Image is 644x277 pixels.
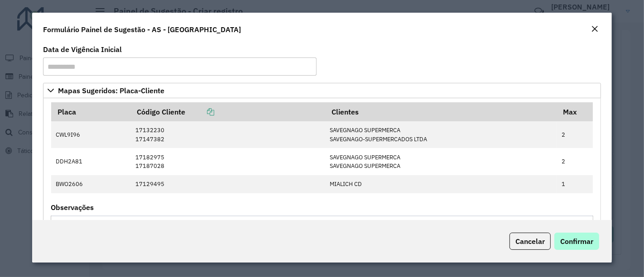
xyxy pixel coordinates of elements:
[325,175,557,193] td: MIALICH CD
[325,148,557,175] td: SAVEGNAGO SUPERMERCA SAVEGNAGO SUPERMERCA
[51,202,94,213] label: Observações
[185,107,214,116] a: Copiar
[557,148,593,175] td: 2
[43,83,601,98] a: Mapas Sugeridos: Placa-Cliente
[130,175,325,193] td: 17129495
[58,87,164,94] span: Mapas Sugeridos: Placa-Cliente
[51,175,131,193] td: BWO2606
[325,121,557,148] td: SAVEGNAGO SUPERMERCA SAVEGNAGO-SUPERMERCADOS LTDA
[51,102,131,121] th: Placa
[557,175,593,193] td: 1
[51,121,131,148] td: CWL9I96
[130,102,325,121] th: Código Cliente
[560,237,593,246] span: Confirmar
[591,25,598,33] em: Fechar
[557,102,593,121] th: Max
[325,102,557,121] th: Clientes
[554,233,599,250] button: Confirmar
[43,24,241,35] h4: Formulário Painel de Sugestão - AS - [GEOGRAPHIC_DATA]
[588,24,601,35] button: Close
[515,237,545,246] span: Cancelar
[51,148,131,175] td: DDH2A81
[509,233,551,250] button: Cancelar
[130,148,325,175] td: 17182975 17187028
[130,121,325,148] td: 17132230 17147382
[557,121,593,148] td: 2
[43,44,122,55] label: Data de Vigência Inicial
